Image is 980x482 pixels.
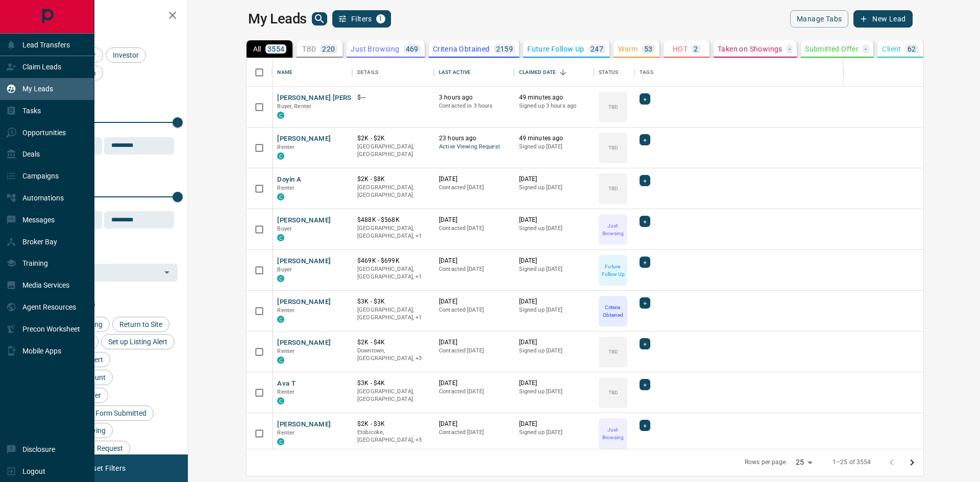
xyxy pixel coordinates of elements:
[352,58,434,87] div: Details
[439,175,509,184] p: [DATE]
[694,45,698,53] p: 2
[640,379,650,390] div: +
[277,338,331,348] button: [PERSON_NAME]
[277,175,301,185] button: Doyin A
[253,45,261,53] p: All
[519,306,589,314] p: Signed up [DATE]
[439,379,509,388] p: [DATE]
[608,348,618,356] p: TBD
[312,12,327,26] button: search button
[277,153,284,160] div: condos.ca
[789,45,791,53] p: -
[790,10,848,28] button: Manage Tabs
[439,347,509,355] p: Contacted [DATE]
[519,338,589,347] p: [DATE]
[643,135,647,145] span: +
[357,306,429,322] p: Toronto
[277,438,284,445] div: condos.ca
[600,263,626,278] p: Future Follow Up
[496,45,513,53] p: 2159
[277,316,284,323] div: condos.ca
[357,265,429,281] p: Markham
[439,102,509,110] p: Contacted in 3 hours
[105,338,171,346] span: Set up Listing Alert
[556,65,570,80] button: Sort
[277,420,331,429] button: [PERSON_NAME]
[357,297,429,306] p: $3K - $3K
[322,45,335,53] p: 220
[640,297,650,309] div: +
[618,45,638,53] p: Warm
[357,175,429,184] p: $2K - $8K
[519,58,556,87] div: Claimed Date
[277,357,284,364] div: condos.ca
[109,51,142,59] span: Investor
[116,320,166,328] span: Return to Site
[439,58,471,87] div: Last Active
[277,275,284,282] div: condos.ca
[439,224,509,233] p: Contacted [DATE]
[882,45,901,53] p: Client
[439,216,509,224] p: [DATE]
[277,103,311,110] span: Buyer, Renter
[643,420,647,430] span: +
[357,93,429,102] p: $---
[643,94,647,104] span: +
[640,420,650,431] div: +
[248,11,307,27] h1: My Leads
[600,303,626,319] p: Criteria Obtained
[357,420,429,428] p: $2K - $3K
[643,298,647,308] span: +
[640,175,650,186] div: +
[357,379,429,388] p: $3K - $4K
[519,347,589,355] p: Signed up [DATE]
[302,45,316,53] p: TBD
[106,47,146,63] div: Investor
[640,338,650,349] div: +
[519,265,589,273] p: Signed up [DATE]
[591,45,603,53] p: 247
[277,216,331,225] button: [PERSON_NAME]
[640,216,650,227] div: +
[640,257,650,268] div: +
[277,134,331,144] button: [PERSON_NAME]
[439,420,509,428] p: [DATE]
[908,45,916,53] p: 62
[357,338,429,347] p: $2K - $4K
[439,306,509,314] p: Contacted [DATE]
[433,45,490,53] p: Criteria Obtained
[519,388,589,396] p: Signed up [DATE]
[865,45,867,53] p: -
[277,379,296,389] button: Ava T
[514,58,594,87] div: Claimed Date
[357,216,429,224] p: $488K - $568K
[101,334,175,349] div: Set up Listing Alert
[608,389,618,396] p: TBD
[277,307,295,314] span: Renter
[277,348,295,354] span: Renter
[277,297,331,307] button: [PERSON_NAME]
[277,234,284,241] div: condos.ca
[594,58,634,87] div: Status
[357,428,429,444] p: Midtown | Central, East York, Toronto
[439,297,509,306] p: [DATE]
[277,112,284,119] div: condos.ca
[640,58,653,87] div: Tags
[439,143,509,151] span: Active Viewing Request
[277,58,292,87] div: Name
[853,10,912,28] button: New Lead
[406,45,419,53] p: 469
[160,265,174,280] button: Open
[644,45,653,53] p: 53
[357,388,429,403] p: [GEOGRAPHIC_DATA], [GEOGRAPHIC_DATA]
[439,428,509,437] p: Contacted [DATE]
[643,379,647,390] span: +
[277,257,331,266] button: [PERSON_NAME]
[643,175,647,186] span: +
[643,339,647,349] span: +
[277,266,292,273] span: Buyer
[439,184,509,192] p: Contacted [DATE]
[643,257,647,267] span: +
[357,257,429,265] p: $469K - $699K
[519,224,589,233] p: Signed up [DATE]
